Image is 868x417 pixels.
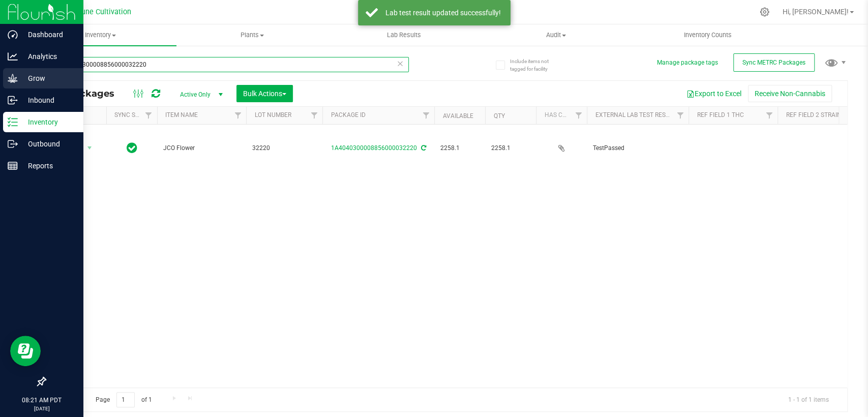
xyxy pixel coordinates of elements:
[306,107,322,124] a: Filter
[229,107,246,124] a: Filter
[670,31,745,40] span: Inventory Counts
[114,111,154,118] a: Sync Status
[536,107,587,125] th: Has COA
[53,88,125,99] span: All Packages
[420,144,426,152] span: Sync from Compliance System
[8,73,18,83] inline-svg: Grow
[442,112,473,120] a: Available
[417,107,434,124] a: Filter
[570,107,587,124] a: Filter
[18,28,79,41] p: Dashboard
[480,24,632,46] a: Audit
[331,111,365,118] a: Package ID
[697,111,743,118] a: Ref Field 1 THC
[783,8,849,16] span: Hi, [PERSON_NAME]!
[236,85,293,102] button: Bulk Actions
[243,90,286,98] span: Bulk Actions
[780,392,837,407] span: 1 - 1 of 1 items
[733,53,815,72] button: Sync METRC Packages
[5,405,79,412] p: [DATE]
[18,72,79,84] p: Grow
[8,95,18,105] inline-svg: Inbound
[8,29,18,40] inline-svg: Dashboard
[24,31,176,40] span: Inventory
[10,336,41,366] iframe: Resource center
[116,392,135,408] input: 1
[18,94,79,106] p: Inbound
[373,31,435,40] span: Lab Results
[163,143,240,153] span: JCO Flower
[761,107,777,124] a: Filter
[331,144,417,152] a: 1A4040300008856000032220
[140,107,157,124] a: Filter
[383,8,503,18] div: Lab test result updated successfully!
[786,111,860,118] a: Ref Field 2 Strain Name
[252,143,316,153] span: 32220
[77,8,131,16] span: Dune Cultivation
[328,24,480,46] a: Lab Results
[680,85,748,102] button: Export to Excel
[8,161,18,171] inline-svg: Reports
[18,116,79,128] p: Inventory
[397,57,404,70] span: Clear
[657,58,718,67] button: Manage package tags
[493,112,504,120] a: Qty
[593,143,682,153] span: TestPassed
[632,24,784,46] a: Inventory Counts
[18,138,79,150] p: Outbound
[742,59,805,66] span: Sync METRC Packages
[8,51,18,62] inline-svg: Analytics
[8,117,18,127] inline-svg: Inventory
[481,31,632,40] span: Audit
[176,24,328,46] a: Plants
[595,111,675,118] a: External Lab Test Result
[491,143,530,153] span: 2258.1
[510,57,560,73] span: Include items not tagged for facility
[440,143,479,153] span: 2258.1
[177,31,328,40] span: Plants
[758,7,771,17] div: Manage settings
[165,111,198,118] a: Item Name
[87,392,160,408] span: Page of 1
[18,160,79,172] p: Reports
[45,57,409,72] input: Search Package ID, Item Name, SKU, Lot or Part Number...
[24,24,176,46] a: Inventory
[83,141,96,155] span: select
[748,85,832,102] button: Receive Non-Cannabis
[254,111,291,118] a: Lot Number
[672,107,689,124] a: Filter
[8,139,18,149] inline-svg: Outbound
[18,50,79,63] p: Analytics
[5,396,79,405] p: 08:21 AM PDT
[127,141,137,155] span: In Sync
